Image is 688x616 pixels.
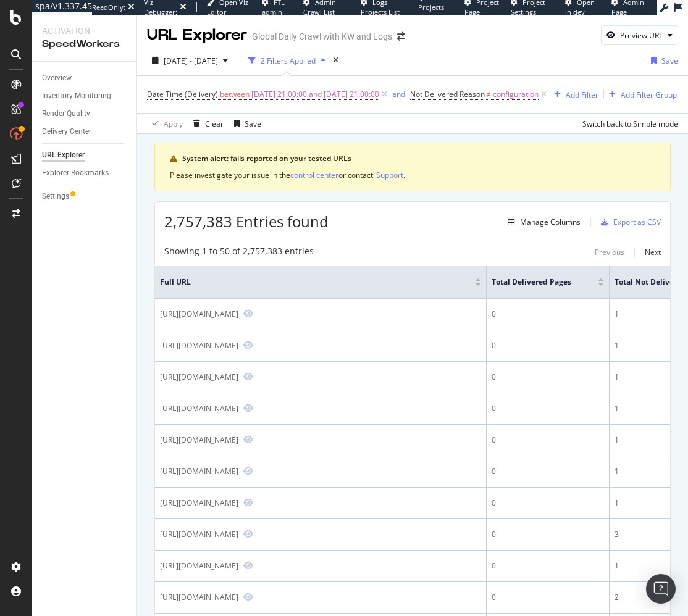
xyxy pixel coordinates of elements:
div: [URL][DOMAIN_NAME] [160,466,238,477]
div: [URL][DOMAIN_NAME] [160,372,238,382]
div: [URL][DOMAIN_NAME] [160,497,238,508]
button: Save [646,51,678,70]
a: Preview https://www.nike.com/bg/w/womens-175h2z4f1bz5e1x6z9g2tv [243,404,253,412]
button: Support [376,169,403,181]
a: Overview [42,72,128,85]
div: [URL][DOMAIN_NAME] [160,560,238,571]
button: Manage Columns [503,215,581,230]
div: Settings [42,190,69,203]
button: Save [229,114,261,133]
div: 0 [492,372,604,383]
div: Manage Columns [520,217,581,227]
div: Add Filter Group [621,89,677,100]
div: Next [645,247,661,257]
div: Overview [42,72,72,85]
div: 0 [492,403,604,414]
span: configuration [493,86,539,103]
span: [DATE] - [DATE] [164,56,218,66]
a: Preview https://www.nike.com/w/pink-sustainable-materials-20w7kz3ngp4z9g2tvza6d74 [243,498,253,507]
a: Settings [42,190,128,203]
div: Previous [595,247,624,257]
div: Delivery Center [42,125,91,138]
div: and [392,89,405,99]
div: [URL][DOMAIN_NAME] [160,529,238,539]
span: [DATE] 21:00:00 and [DATE] 21:00:00 [251,86,379,103]
div: control center [290,170,338,180]
div: Support [376,170,403,180]
div: Open Intercom Messenger [646,574,676,604]
div: Activation [42,25,127,37]
div: Switch back to Simple mode [582,119,678,129]
div: Showing 1 to 50 of 2,757,383 entries [164,245,314,260]
span: Full URL [160,277,456,288]
div: 0 [492,340,604,351]
button: [DATE] - [DATE] [147,51,233,70]
a: Render Quality [42,107,128,120]
span: Date Time (Delivery) [147,89,218,99]
div: [URL][DOMAIN_NAME] [160,403,238,414]
div: 0 [492,466,604,477]
div: Global Daily Crawl with KW and Logs [252,30,392,43]
div: Clear [205,119,224,129]
div: SpeedWorkers [42,37,127,51]
a: Preview https://www.nike.com/ca/w/dri-fit-football-england-away-1gdj0z32dxrz6p0slz8p57d [243,435,253,444]
span: Projects List [418,2,444,22]
span: between [220,89,250,99]
button: Preview URL [601,25,678,45]
button: Add Filter [549,87,598,102]
div: warning banner [154,143,671,191]
div: URL Explorer [42,149,85,162]
button: Add Filter Group [604,87,677,102]
button: 2 Filters Applied [243,51,330,70]
span: 2,757,383 Entries found [164,211,329,231]
button: Clear [188,114,224,133]
div: Save [245,119,261,129]
a: URL Explorer [42,149,128,162]
div: Save [661,56,678,66]
button: control center [290,169,338,181]
span: Not Delivered Reason [410,89,485,99]
div: 0 [492,435,604,446]
span: Total Delivered Pages [492,277,579,288]
div: Render Quality [42,107,90,120]
button: Apply [147,114,183,133]
div: URL Explorer [147,25,247,46]
div: 0 [492,497,604,509]
div: Add Filter [566,89,598,100]
a: Preview https://www.nike.com/dk/w/koldt-vejr-1n3adz2a50cz6s5r5z7t42q [243,309,253,318]
div: System alert: fails reported on your tested URLs [182,153,655,164]
div: ReadOnly: [92,2,125,12]
a: Preview https://www.nike.com/it/c/84/crossdresser/popular/1 [243,341,253,349]
div: Preview URL [620,30,663,41]
a: Preview https://www.nike.com/in/w/pink-3ms32za6d74zb1xcizhrco [243,467,253,475]
div: [URL][DOMAIN_NAME] [160,592,238,602]
a: Preview https://www.nike.com/in/w/mens-low-top-7hf8eznik1?q=dunks [243,530,253,538]
div: [URL][DOMAIN_NAME] [160,309,238,319]
a: Delivery Center [42,125,128,138]
div: 2 Filters Applied [261,56,316,66]
div: 0 [492,529,604,540]
div: Please investigate your issue in the or contact . [170,169,655,181]
div: arrow-right-arrow-left [397,32,405,41]
button: Export as CSV [596,212,661,232]
a: Inventory Monitoring [42,89,128,102]
a: Preview https://www.nike.com/at/w/unisex-schuhe-3rauvz88difzy7ok [243,372,253,381]
div: [URL][DOMAIN_NAME] [160,435,238,445]
div: 0 [492,560,604,572]
a: Preview https://www.nike.com/w/grey-hoodies-and-pullovers-4cghuz6rivez6s5r5 [243,593,253,601]
a: Preview https://www.nike.com/categories/knitting-books [243,561,253,570]
div: Apply [164,119,183,129]
button: and [392,88,405,100]
button: Previous [595,245,624,260]
div: Explorer Bookmarks [42,167,109,180]
a: Explorer Bookmarks [42,167,128,180]
div: Inventory Monitoring [42,89,111,102]
div: Export as CSV [613,217,661,227]
div: 0 [492,592,604,603]
div: 0 [492,309,604,320]
div: times [330,54,341,67]
span: ≠ [487,89,491,99]
div: [URL][DOMAIN_NAME] [160,340,238,351]
button: Switch back to Simple mode [577,114,678,133]
button: Next [645,245,661,260]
